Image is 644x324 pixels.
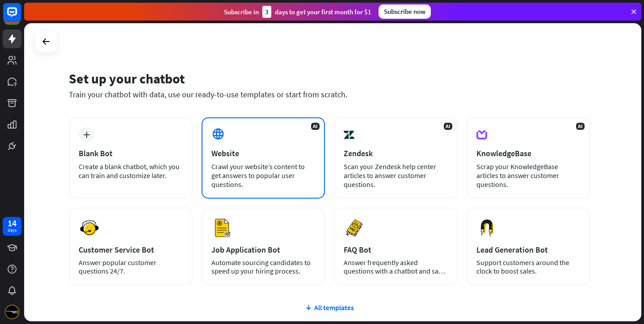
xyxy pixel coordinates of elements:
[3,217,21,236] a: 14 days
[69,303,590,312] div: All templates
[79,148,183,158] div: Blank Bot
[79,258,183,275] div: Answer popular customer questions 24/7.
[262,6,271,18] div: 3
[211,162,316,189] div: Crawl your website’s content to get answers to popular user questions.
[69,70,590,87] div: Set up your chatbot
[8,219,17,227] div: 14
[211,258,316,275] div: Automate sourcing candidates to speed up your hiring process.
[211,148,316,158] div: Website
[79,245,183,255] div: Customer Service Bot
[444,123,452,130] span: AI
[83,132,90,138] i: plus
[211,245,316,255] div: Job Application Bot
[344,258,448,275] div: Answer frequently asked questions with a chatbot and save your time.
[224,6,371,18] div: Subscribe in days to get your first month for $1
[344,162,448,189] div: Scan your Zendesk help center articles to answer customer questions.
[344,245,448,255] div: FAQ Bot
[476,162,581,189] div: Scrap your KnowledgeBase articles to answer customer questions.
[476,245,581,255] div: Lead Generation Bot
[8,227,17,233] div: days
[311,123,320,130] span: AI
[476,258,581,275] div: Support customers around the clock to boost sales.
[344,148,448,158] div: Zendesk
[379,4,431,19] div: Subscribe now
[79,162,183,180] div: Create a blank chatbot, which you can train and customize later.
[69,89,590,100] div: Train your chatbot with data, use our ready-to-use templates or start from scratch.
[576,123,585,130] span: AI
[476,148,581,158] div: KnowledgeBase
